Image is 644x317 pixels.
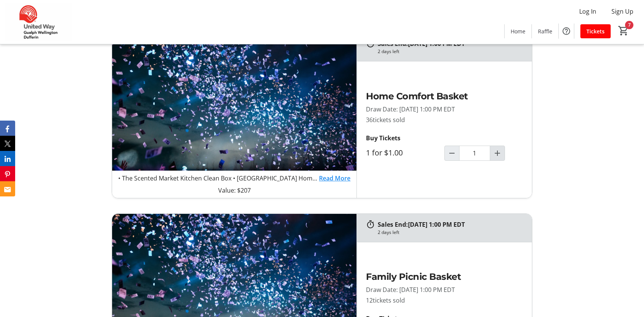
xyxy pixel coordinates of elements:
[378,229,399,236] div: 2 days left
[559,24,574,39] button: Help
[378,48,399,55] div: 2 days left
[611,7,633,16] span: Sign Up
[366,89,522,103] h2: Home Comfort Basket
[319,174,350,183] a: Read More
[378,39,408,48] span: Sales End:
[5,3,72,41] img: United Way Guelph Wellington Dufferin's Logo
[118,186,350,195] p: Value: $207
[366,115,522,124] p: 36 tickets sold
[511,27,525,35] span: Home
[445,146,459,160] button: Decrement by one
[579,7,596,16] span: Log In
[605,5,639,17] button: Sign Up
[586,27,605,35] span: Tickets
[505,24,531,38] a: Home
[366,105,522,114] p: Draw Date: [DATE] 1:00 PM EDT
[366,285,522,294] p: Draw Date: [DATE] 1:00 PM EDT
[408,39,465,48] span: [DATE] 1:00 PM EDT
[366,148,403,157] label: 1 for $1.00
[408,220,465,229] span: [DATE] 1:00 PM EDT
[366,296,522,305] p: 12 tickets sold
[538,27,552,35] span: Raffle
[378,220,408,229] span: Sales End:
[490,146,505,160] button: Increment by one
[112,33,356,171] img: Home Comfort Basket
[617,24,630,38] button: Cart
[118,174,319,183] p: • The Scented Market Kitchen Clean Box • [GEOGRAPHIC_DATA] Home Sweet Home throw pillow • Acacia ...
[580,24,611,38] a: Tickets
[366,134,400,142] strong: Buy Tickets
[573,5,602,17] button: Log In
[532,24,558,38] a: Raffle
[366,270,522,284] h2: Family Picnic Basket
